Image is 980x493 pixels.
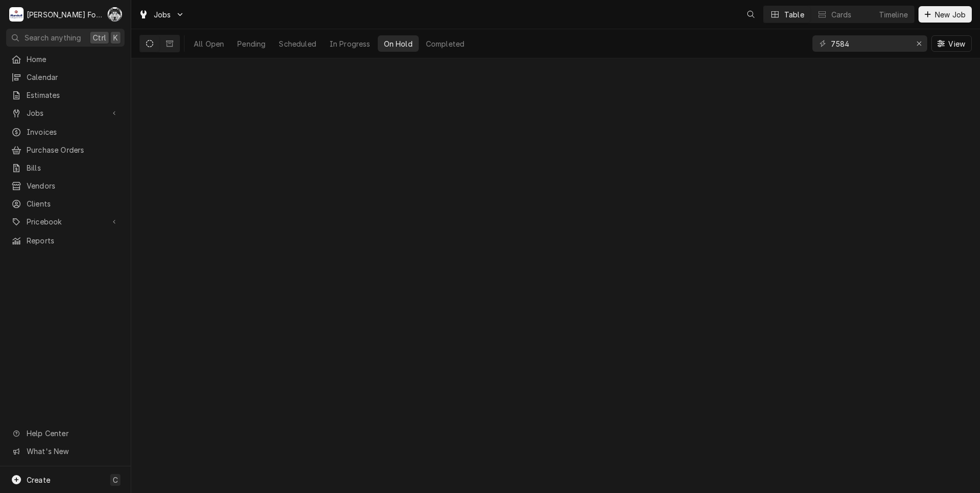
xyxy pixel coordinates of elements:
div: Cards [831,9,852,20]
div: In Progress [330,38,371,49]
a: Estimates [6,87,125,104]
a: Reports [6,232,125,249]
span: Jobs [27,108,104,118]
div: Scheduled [279,38,316,49]
span: Search anything [25,32,81,43]
a: Purchase Orders [6,141,125,158]
span: Bills [27,162,119,173]
div: Marshall Food Equipment Service's Avatar [9,7,24,22]
span: Pricebook [27,216,104,227]
div: Pending [237,38,266,49]
button: Search anythingCtrlK [6,29,125,47]
span: Clients [27,198,119,209]
span: New Job [933,9,968,20]
span: Purchase Orders [27,145,119,155]
a: Go to Jobs [134,6,189,23]
a: Vendors [6,177,125,194]
span: Ctrl [93,32,106,43]
span: Home [27,54,119,65]
div: Chris Murphy (103)'s Avatar [108,7,122,22]
button: View [931,35,972,52]
div: Completed [426,38,464,49]
a: Invoices [6,124,125,140]
span: Create [27,476,50,484]
button: Open search [743,6,759,23]
div: On Hold [384,38,413,49]
span: Reports [27,235,119,246]
button: New Job [918,6,972,23]
button: Erase input [911,35,927,52]
div: M [9,7,24,22]
div: C( [108,7,122,22]
span: What's New [27,446,118,457]
input: Keyword search [831,35,908,52]
a: Home [6,51,125,68]
span: Help Center [27,428,118,439]
a: Go to Pricebook [6,213,125,230]
span: Vendors [27,180,119,191]
span: Calendar [27,72,119,83]
div: All Open [194,38,224,49]
div: Timeline [879,9,908,20]
span: Invoices [27,127,119,137]
span: C [113,475,118,485]
div: [PERSON_NAME] Food Equipment Service [27,9,102,20]
span: Estimates [27,90,119,100]
a: Go to What's New [6,443,125,460]
span: K [113,32,118,43]
a: Clients [6,195,125,212]
a: Bills [6,159,125,176]
span: Jobs [154,9,171,20]
a: Go to Help Center [6,425,125,442]
span: View [946,38,967,49]
div: Table [784,9,804,20]
a: Go to Jobs [6,105,125,121]
a: Calendar [6,69,125,86]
